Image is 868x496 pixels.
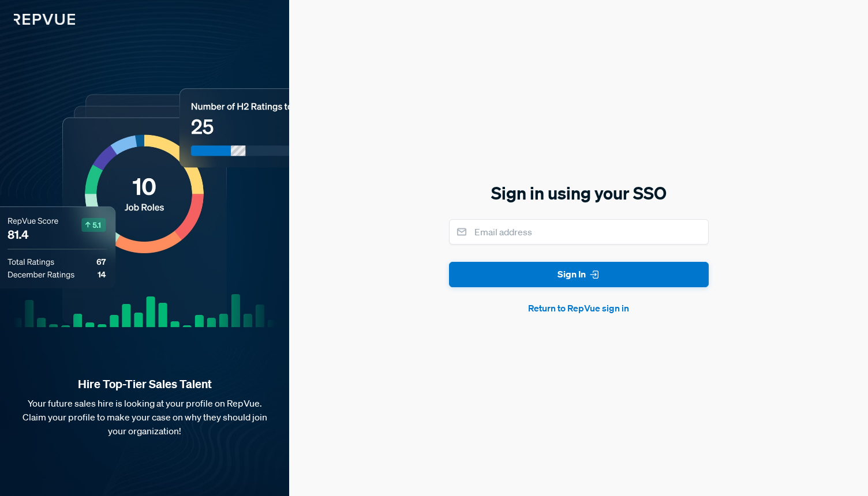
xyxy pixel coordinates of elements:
strong: Hire Top-Tier Sales Talent [18,377,271,392]
p: Your future sales hire is looking at your profile on RepVue. Claim your profile to make your case... [18,396,271,438]
input: Email address [449,219,709,245]
button: Sign In [449,262,709,288]
button: Return to RepVue sign in [449,301,709,315]
h5: Sign in using your SSO [449,181,709,205]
